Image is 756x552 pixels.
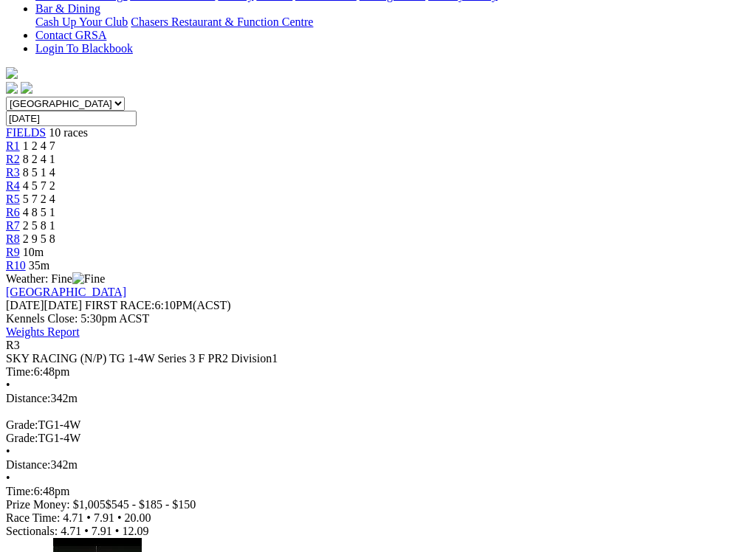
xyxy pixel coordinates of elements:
[6,206,20,218] a: R6
[92,525,112,537] span: 7.91
[6,458,50,471] span: Distance:
[6,67,18,79] img: logo-grsa-white.png
[35,15,750,29] div: Bar & Dining
[23,166,55,179] span: 8 5 1 4
[21,82,32,94] img: twitter.svg
[6,312,750,325] div: Kennels Close: 5:30pm ACST
[6,286,126,298] a: [GEOGRAPHIC_DATA]
[6,299,82,311] span: [DATE]
[6,179,20,192] a: R4
[6,485,750,498] div: 6:48pm
[117,511,122,524] span: •
[131,15,313,28] a: Chasers Restaurant & Function Centre
[6,325,80,338] a: Weights Report
[35,15,128,28] a: Cash Up Your Club
[72,272,105,286] img: Fine
[6,392,50,404] span: Distance:
[6,432,38,444] span: Grade:
[115,525,120,537] span: •
[6,472,10,484] span: •
[35,42,133,55] a: Login To Blackbook
[23,246,44,258] span: 10m
[6,511,60,524] span: Race Time:
[106,498,196,511] span: $545 - $185 - $150
[23,232,55,245] span: 2 9 5 8
[6,126,46,139] a: FIELDS
[23,179,55,192] span: 4 5 7 2
[6,418,38,431] span: Grade:
[6,299,44,311] span: [DATE]
[23,153,55,165] span: 8 2 4 1
[63,511,83,524] span: 4.71
[6,485,34,497] span: Time:
[29,259,49,272] span: 35m
[6,432,750,445] div: TG1-4W
[6,445,10,458] span: •
[35,29,106,41] a: Contact GRSA
[6,111,137,126] input: Select date
[6,259,26,272] a: R10
[6,418,750,432] div: TG1-4W
[6,153,20,165] a: R2
[6,272,105,285] span: Weather: Fine
[23,193,55,205] span: 5 7 2 4
[85,299,231,311] span: 6:10PM(ACST)
[6,166,20,179] a: R3
[6,392,750,405] div: 342m
[23,206,55,218] span: 4 8 5 1
[6,219,20,232] a: R7
[6,365,34,378] span: Time:
[6,139,20,152] a: R1
[6,352,750,365] div: SKY RACING (N/P) TG 1-4W Series 3 F PR2 Division1
[6,458,750,472] div: 342m
[6,379,10,391] span: •
[23,219,55,232] span: 2 5 8 1
[86,511,91,524] span: •
[61,525,81,537] span: 4.71
[23,139,55,152] span: 1 2 4 7
[6,193,20,205] a: R5
[35,2,100,15] a: Bar & Dining
[6,365,750,379] div: 6:48pm
[6,525,58,537] span: Sectionals:
[122,525,148,537] span: 12.09
[85,299,154,311] span: FIRST RACE:
[6,232,20,245] a: R8
[125,511,151,524] span: 20.00
[6,82,18,94] img: facebook.svg
[6,339,20,351] span: R3
[94,511,114,524] span: 7.91
[6,246,20,258] a: R9
[84,525,89,537] span: •
[6,498,750,511] div: Prize Money: $1,005
[49,126,88,139] span: 10 races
